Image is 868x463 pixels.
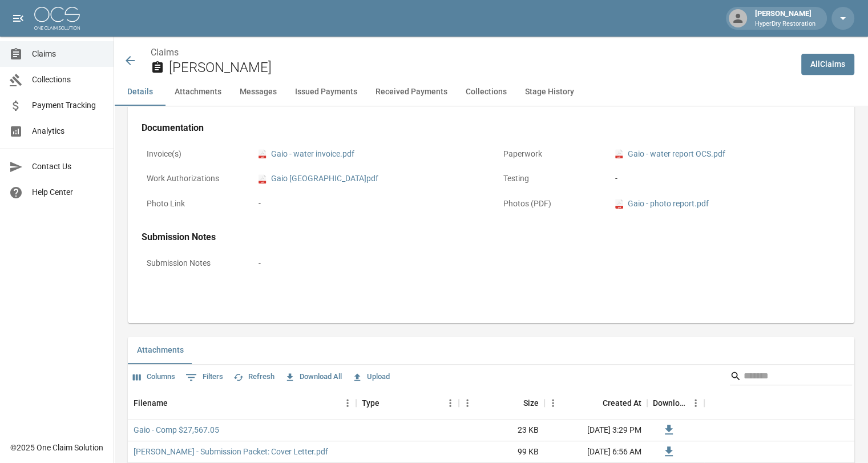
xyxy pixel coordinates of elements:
[647,387,704,419] div: Download
[457,78,516,106] button: Collections
[128,337,193,364] button: Attachments
[544,387,647,419] div: Created At
[142,143,244,165] p: Invoice(s)
[339,394,356,412] button: Menu
[32,48,104,60] span: Claims
[259,173,378,185] a: pdfGaio [GEOGRAPHIC_DATA]pdf
[687,394,704,412] button: Menu
[615,173,836,185] div: -
[459,387,544,419] div: Size
[498,167,601,190] p: Testing
[169,59,792,76] h2: [PERSON_NAME]
[114,78,868,106] div: anchor tabs
[32,161,104,173] span: Contact Us
[523,387,539,419] div: Size
[142,231,841,243] h4: Submission Notes
[165,78,231,106] button: Attachments
[231,368,277,386] button: Refresh
[142,193,244,215] p: Photo Link
[151,46,792,59] nav: breadcrumb
[32,186,104,198] span: Help Center
[142,122,841,134] h4: Documentation
[544,420,647,441] div: [DATE] 3:29 PM
[750,8,820,29] div: [PERSON_NAME]
[134,387,168,419] div: Filename
[10,442,103,453] div: © 2025 One Claim Solution
[151,47,179,58] a: Claims
[231,78,286,106] button: Messages
[356,387,459,419] div: Type
[183,368,226,386] button: Show filters
[544,394,562,412] button: Menu
[142,252,244,274] p: Submission Notes
[442,394,459,412] button: Menu
[730,367,852,388] div: Search
[801,54,854,75] a: AllClaims
[653,387,687,419] div: Download
[282,368,345,386] button: Download All
[32,99,104,111] span: Payment Tracking
[603,387,641,419] div: Created At
[459,441,544,463] div: 99 KB
[498,193,601,215] p: Photos (PDF)
[755,19,815,29] p: HyperDry Restoration
[34,7,80,30] img: ocs-logo-white-transparent.png
[286,78,366,106] button: Issued Payments
[516,78,583,106] button: Stage History
[498,143,601,165] p: Paperwork
[134,424,219,436] a: Gaio - Comp $27,567.05
[128,387,356,419] div: Filename
[142,167,244,190] p: Work Authorizations
[114,78,165,106] button: Details
[128,337,854,364] div: related-list tabs
[615,148,725,160] a: pdfGaio - water report OCS.pdf
[259,198,479,210] div: -
[134,446,328,457] a: [PERSON_NAME] - Submission Packet: Cover Letter.pdf
[7,7,30,30] button: open drawer
[32,74,104,86] span: Collections
[130,368,178,386] button: Select columns
[259,148,354,160] a: pdfGaio - water invoice.pdf
[366,78,457,106] button: Received Payments
[459,420,544,441] div: 23 KB
[362,387,380,419] div: Type
[544,441,647,463] div: [DATE] 6:56 AM
[459,394,476,412] button: Menu
[259,257,835,269] div: -
[32,125,104,137] span: Analytics
[615,198,709,210] a: pdfGaio - photo report.pdf
[349,368,393,386] button: Upload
